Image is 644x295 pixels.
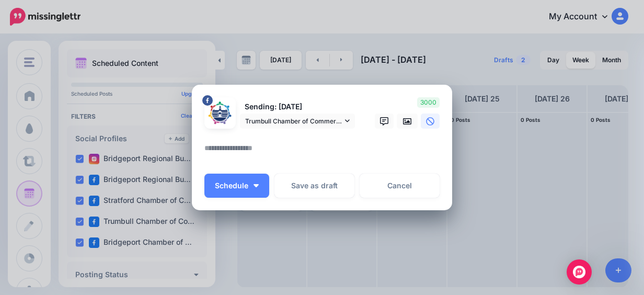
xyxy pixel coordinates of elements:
span: Trumbull Chamber of Commerce page [245,116,342,127]
a: Trumbull Chamber of Commerce page [240,114,355,129]
a: Cancel [360,174,440,198]
button: Schedule [204,174,269,198]
img: arrow-down-white.png [254,184,259,187]
button: Save as draft [274,174,354,198]
div: Open Intercom Messenger [567,259,592,285]
p: Sending: [DATE] [240,101,355,113]
span: Schedule [215,182,248,189]
img: 327480576_569671061427943_934468427801860524_n-bsa150318.png [208,100,233,126]
span: 3000 [417,97,440,108]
